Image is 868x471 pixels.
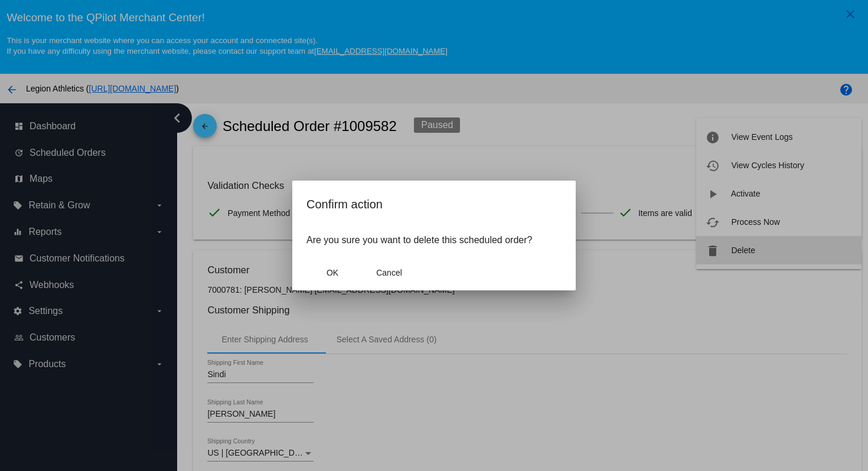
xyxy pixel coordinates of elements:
[376,268,402,277] span: Cancel
[306,262,358,283] button: Close dialog
[327,268,338,277] span: OK
[363,262,415,283] button: Close dialog
[306,195,562,214] h2: Confirm action
[306,235,562,246] p: Are you sure you want to delete this scheduled order?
